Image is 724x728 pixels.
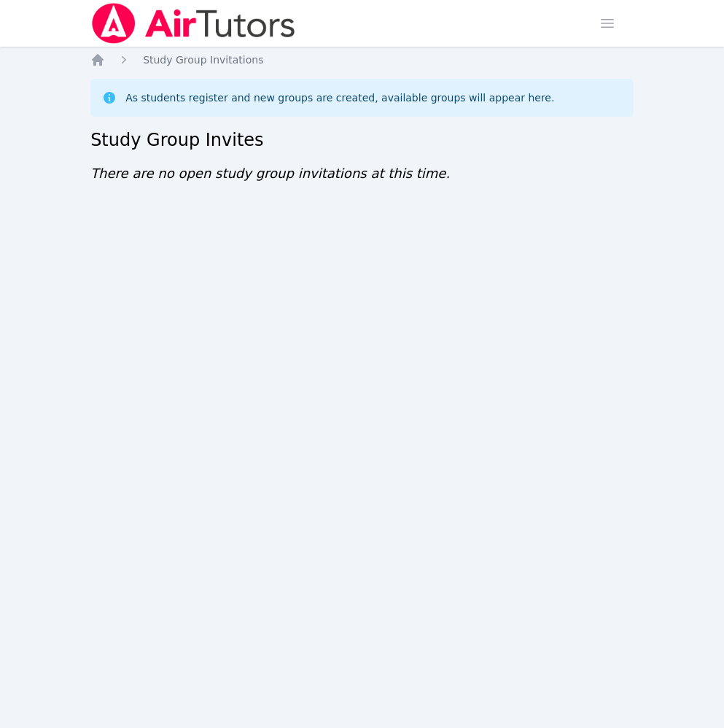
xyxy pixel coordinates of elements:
[125,90,554,105] div: As students register and new groups are created, available groups will appear here.
[90,3,297,44] img: Air Tutors
[143,53,263,67] a: Study Group Invitations
[143,54,263,66] span: Study Group Invitations
[90,128,634,152] h2: Study Group Invites
[90,166,450,181] span: There are no open study group invitations at this time.
[90,53,634,67] nav: Breadcrumb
